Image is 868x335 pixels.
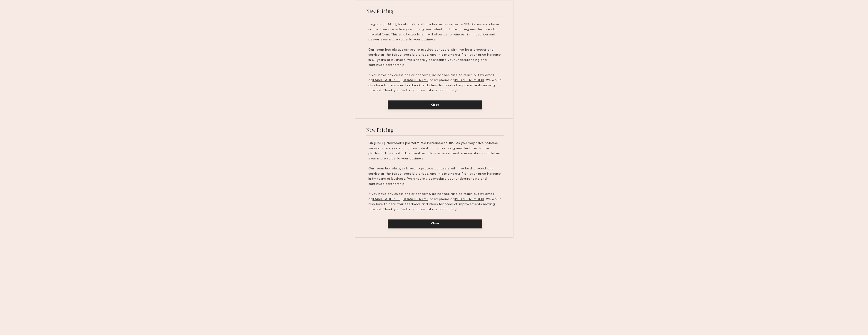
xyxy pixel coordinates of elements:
div: New Pricing [366,127,393,133]
p: Our team has always strived to provide our users with the best product and service at the fairest... [368,47,502,68]
p: Beginning [DATE], Newbook’s platform fee will increase to 10%. As you may have noticed, we are ac... [368,22,502,42]
p: Our team has always strived to provide our users with the best product and service at the fairest... [368,166,502,187]
u: [EMAIL_ADDRESS][DOMAIN_NAME] [372,198,430,201]
u: [PHONE_NUMBER] [454,198,484,201]
button: Close [388,100,482,109]
p: If you have any questions or concerns, do not hesitate to reach out by email at or by phone at . ... [368,192,502,212]
p: On [DATE], Newbook’s platform fee increased to 10%. As you may have noticed, we are actively recr... [368,141,502,161]
u: [EMAIL_ADDRESS][DOMAIN_NAME] [372,79,430,82]
button: Close [388,219,482,228]
div: New Pricing [366,8,393,14]
u: [PHONE_NUMBER] [454,79,484,82]
p: If you have any questions or concerns, do not hesitate to reach out by email at or by phone at . ... [368,73,502,93]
